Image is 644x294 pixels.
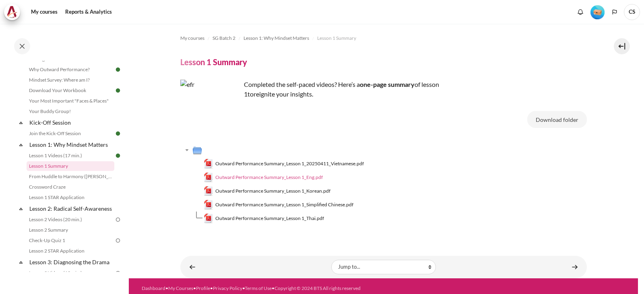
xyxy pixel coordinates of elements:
strong: one-page summary [360,80,415,88]
a: Copyright © 2024 BTS All rights reserved [275,285,361,291]
a: Crossword Craze [27,182,114,192]
img: Outward Performance Summary_Lesson 1_Eng.pdf [204,173,213,182]
span: Outward Performance Summary_Lesson 1_20250411_Vietnamese.pdf [215,160,364,167]
a: Download Your Workbook [27,86,114,95]
a: Lesson 2 STAR Application [27,246,114,256]
a: Lesson 1: Why Mindset Matters [28,139,114,150]
img: To do [114,216,122,223]
a: ◄ Lesson 1 Videos (17 min.) [184,259,200,275]
a: Your Buddy Group! [27,107,114,116]
a: My courses [28,4,60,20]
a: Mindset Survey: Where am I? [27,75,114,85]
img: Outward Performance Summary_Lesson 1_Thai.pdf [204,214,213,223]
img: Outward Performance Summary_Lesson 1_20250411_Vietnamese.pdf [204,159,213,169]
a: Architeck Architeck [4,4,24,20]
a: My courses [180,33,204,43]
span: Lesson 1 Summary [317,35,356,42]
a: Check-Up Quiz 1 [27,236,114,245]
img: Outward Performance Summary_Lesson 1_Simplified Chinese.pdf [204,200,213,210]
span: CS [624,4,640,20]
img: Done [114,87,122,94]
nav: Navigation bar [180,32,587,45]
a: From Huddle to Harmony ([PERSON_NAME]'s Story) [27,172,114,181]
img: Done [114,130,122,137]
img: Done [114,152,122,159]
a: Your Most Important "Faces & Places" [27,96,114,106]
a: Kick-Off Session [28,117,114,128]
a: Lesson 2 Videos (20 min.) [27,215,114,224]
button: Languages [609,6,621,18]
a: SG Batch 2 [213,33,235,43]
span: Outward Performance Summary_Lesson 1_Eng.pdf [215,174,323,181]
span: Lesson 1: Why Mindset Matters [244,35,309,42]
a: Lesson 1 Summary [317,33,356,43]
a: From Huddle to Harmony (Khoo Ghi Peng's Story) ► [567,259,583,275]
a: My Courses [168,285,193,291]
img: To do [114,269,122,277]
span: Collapse [17,205,25,213]
a: User menu [624,4,640,20]
img: To do [114,237,122,244]
a: Lesson 2 Summary [27,225,114,235]
a: Outward Performance Summary_Lesson 1_Eng.pdfOutward Performance Summary_Lesson 1_Eng.pdf [204,173,323,182]
p: Completed the self-paced videos? Here’s a of lesson 1 reignite your insights. [180,80,462,99]
span: Outward Performance Summary_Lesson 1_Simplified Chinese.pdf [215,201,353,208]
a: Privacy Policy [213,285,242,291]
img: Architeck [6,6,18,18]
a: Outward Performance Summary_Lesson 1_Korean.pdfOutward Performance Summary_Lesson 1_Korean.pdf [204,186,331,196]
a: Outward Performance Summary_Lesson 1_20250411_Vietnamese.pdfOutward Performance Summary_Lesson 1_... [204,159,364,169]
h4: Lesson 1 Summary [180,57,247,67]
img: Level #1 [590,5,605,19]
button: Download folder [527,111,587,128]
a: Why Outward Performance? [27,65,114,74]
a: Lesson 2: Radical Self-Awareness [28,203,114,214]
a: Lesson 1: Why Mindset Matters [244,33,309,43]
div: • • • • • [142,285,408,292]
a: Reports & Analytics [62,4,115,20]
section: Content [129,24,638,278]
a: Dashboard [142,285,165,291]
a: Lesson 3: Diagnosing the Drama [28,257,114,267]
a: Join the Kick-Off Session [27,129,114,138]
span: Outward Performance Summary_Lesson 1_Korean.pdf [215,187,330,195]
a: Lesson 1 Videos (17 min.) [27,151,114,160]
a: Lesson 1 STAR Application [27,193,114,202]
a: Terms of Use [245,285,272,291]
span: Outward Performance Summary_Lesson 1_Thai.pdf [215,215,324,222]
a: Profile [196,285,210,291]
a: Outward Performance Summary_Lesson 1_Simplified Chinese.pdfOutward Performance Summary_Lesson 1_S... [204,200,354,210]
span: SG Batch 2 [213,35,235,42]
a: Lesson 3 Videos (13 min.) [27,268,114,278]
div: Show notification window with no new notifications [574,6,586,18]
span: Collapse [17,141,25,149]
a: Level #1 [587,4,608,19]
span: to [248,90,254,98]
div: Level #1 [590,4,605,19]
img: efr [180,80,241,140]
span: My courses [180,35,204,42]
span: Collapse [17,119,25,127]
img: Outward Performance Summary_Lesson 1_Korean.pdf [204,186,213,196]
a: Outward Performance Summary_Lesson 1_Thai.pdfOutward Performance Summary_Lesson 1_Thai.pdf [204,214,324,223]
img: Done [114,66,122,73]
span: Collapse [17,258,25,266]
a: Lesson 1 Summary [27,161,114,171]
